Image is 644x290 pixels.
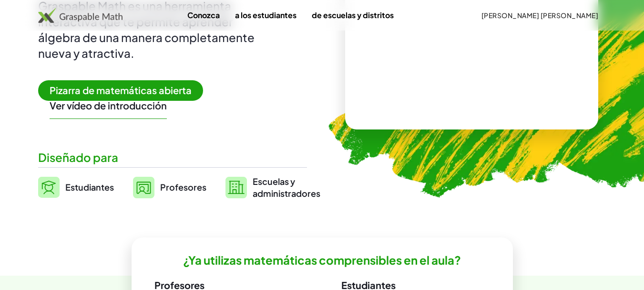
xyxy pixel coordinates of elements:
[183,253,461,267] font: ¿Ya utilizas matemáticas comprensibles en el aula?
[225,175,320,199] a: Escuelas yadministradores
[65,182,114,193] font: Estudiantes
[133,177,154,198] img: svg%3e
[50,99,167,111] font: Ver vídeo de introducción
[50,99,167,112] button: Ver vídeo de introducción
[38,150,118,164] font: Diseñado para
[133,175,206,199] a: Profesores
[50,84,192,96] font: Pizarra de matemáticas abierta
[312,10,394,20] font: de escuelas y distritos
[253,188,320,199] font: administradores
[473,7,606,24] button: [PERSON_NAME] [PERSON_NAME]
[180,6,227,24] a: Conozca
[400,19,543,90] video: ¿Qué es esto? Es notación matemática dinámica. Esta notación desempeña un papel fundamental en có...
[481,11,598,20] font: [PERSON_NAME] [PERSON_NAME]
[225,177,247,198] img: svg%3e
[160,182,206,193] font: Profesores
[227,6,304,24] a: a los estudiantes
[304,6,401,24] a: de escuelas y distritos
[38,177,60,198] img: svg%3e
[187,10,220,20] font: Conozca
[235,10,296,20] font: a los estudiantes
[38,175,114,199] a: Estudiantes
[38,86,211,96] a: Pizarra de matemáticas abierta
[253,176,295,187] font: Escuelas y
